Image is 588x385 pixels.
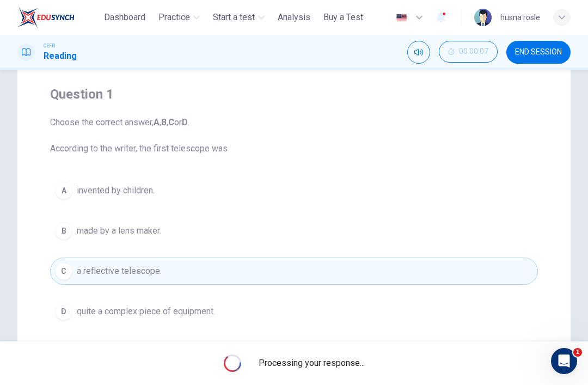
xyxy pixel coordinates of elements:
span: Choose the correct answer, , , or . According to the writer, the first telescope was [50,116,538,155]
span: END SESSION [515,48,562,57]
h1: Reading [44,50,77,63]
button: Buy a Test [319,8,367,27]
button: Practice [154,8,204,27]
span: a reflective telescope. [77,265,162,278]
div: Hide [439,41,498,64]
span: made by a lens maker. [77,224,161,237]
span: CEFR [44,42,55,50]
button: Ca reflective telescope. [50,258,538,285]
b: A [154,117,160,127]
span: Dashboard [104,11,145,24]
span: quite a complex piece of equipment. [77,305,215,318]
div: A [55,182,72,199]
span: Processing your response... [259,357,365,370]
iframe: Intercom live chat [551,348,577,374]
span: Start a test [213,11,255,24]
img: en [395,14,408,22]
b: B [161,117,167,127]
span: Analysis [278,11,310,24]
div: C [55,262,72,280]
button: Dquite a complex piece of equipment. [50,298,538,325]
button: Bmade by a lens maker. [50,217,538,245]
span: 1 [573,348,582,357]
button: Analysis [273,8,315,27]
span: Practice [158,11,190,24]
b: C [168,117,174,127]
img: ELTC logo [17,7,75,28]
button: Ainvented by children. [50,177,538,204]
button: 00:00:07 [439,41,498,63]
b: D [182,117,188,127]
h4: Question 1 [50,85,538,103]
div: B [55,222,72,240]
a: ELTC logo [17,7,100,28]
span: invented by children. [77,184,155,197]
span: 00:00:07 [459,47,488,56]
div: husna rosle [500,11,540,24]
img: Profile picture [474,9,492,26]
div: D [55,303,72,320]
div: Mute [407,41,430,64]
button: END SESSION [506,41,571,64]
span: Buy a Test [323,11,363,24]
button: Start a test [209,8,269,27]
button: Dashboard [100,8,150,27]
